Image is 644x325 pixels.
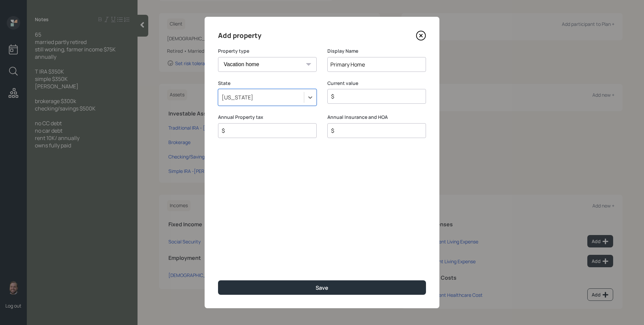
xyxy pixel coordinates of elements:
h4: Add property [218,30,261,41]
label: Annual Insurance and HOA [327,114,426,121]
label: Display Name [327,48,426,54]
button: Save [218,280,426,295]
label: Annual Property tax [218,114,317,121]
label: Current value [327,80,426,87]
label: Property type [218,48,317,54]
div: Save [316,284,328,291]
label: State [218,80,317,87]
div: [US_STATE] [222,94,253,101]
